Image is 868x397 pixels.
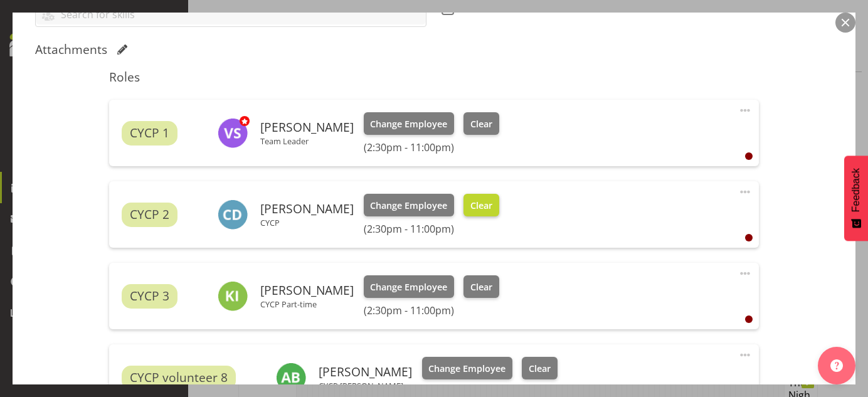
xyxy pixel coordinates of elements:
[276,363,306,393] img: amelie-brandt11629.jpg
[830,359,843,372] img: help-xxl-2.png
[260,283,354,297] h6: [PERSON_NAME]
[130,369,228,387] span: CYCP volunteer 8
[260,299,354,309] p: CYCP Part-time
[319,381,412,391] p: CYCP [PERSON_NAME]
[364,275,455,298] button: Change Employee
[260,120,354,134] h6: [PERSON_NAME]
[470,199,492,213] span: Clear
[428,362,505,376] span: Change Employee
[470,117,492,131] span: Clear
[844,156,868,241] button: Feedback - Show survey
[364,223,499,235] h6: (2:30pm - 11:00pm)
[745,315,753,323] div: User is clocked out
[364,304,499,317] h6: (2:30pm - 11:00pm)
[745,152,753,160] div: User is clocked out
[218,281,248,311] img: kate-inwood10942.jpg
[260,218,354,228] p: CYCP
[218,118,248,148] img: victoria-spackman5507.jpg
[130,287,169,305] span: CYCP 3
[370,199,447,213] span: Change Employee
[218,199,248,230] img: camille-davidson6038.jpg
[522,357,558,379] button: Clear
[35,42,107,57] h5: Attachments
[130,206,169,224] span: CYCP 2
[130,124,169,142] span: CYCP 1
[260,202,354,216] h6: [PERSON_NAME]
[745,234,753,241] div: User is clocked out
[260,136,354,146] p: Team Leader
[463,112,499,135] button: Clear
[319,365,412,379] h6: [PERSON_NAME]
[370,117,447,131] span: Change Employee
[463,275,499,298] button: Clear
[109,70,759,85] h5: Roles
[364,112,455,135] button: Change Employee
[364,141,499,154] h6: (2:30pm - 11:00pm)
[364,194,455,216] button: Change Employee
[422,357,513,379] button: Change Employee
[529,362,551,376] span: Clear
[850,168,862,212] span: Feedback
[470,280,492,294] span: Clear
[370,280,447,294] span: Change Employee
[463,194,499,216] button: Clear
[36,5,426,24] input: Search for skills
